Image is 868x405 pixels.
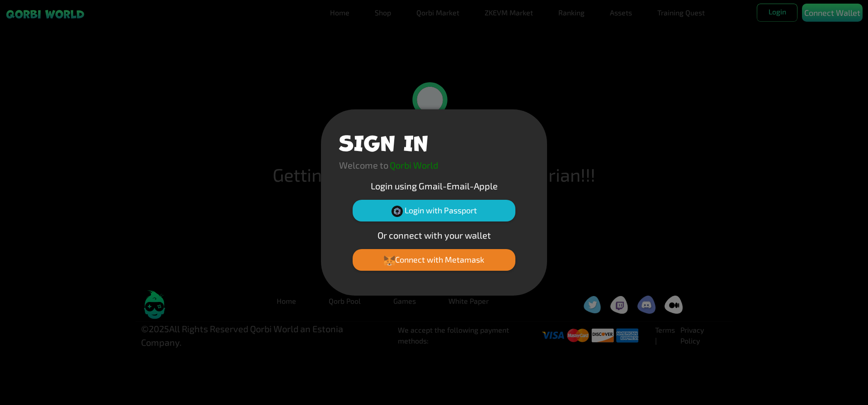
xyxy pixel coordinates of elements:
img: Passport Logo [392,206,403,217]
p: Welcome to [339,158,388,172]
p: Login using Gmail-Email-Apple [339,179,529,193]
h1: SIGN IN [339,127,428,155]
p: Or connect with your wallet [339,228,529,242]
button: Login with Passport [353,200,515,221]
p: Qorbi World [390,158,438,172]
button: Connect with Metamask [353,249,515,271]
